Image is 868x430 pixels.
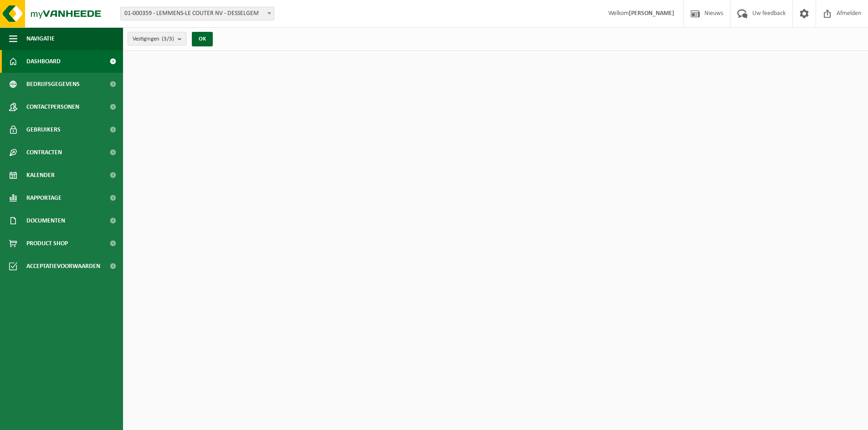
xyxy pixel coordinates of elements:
span: Documenten [26,209,65,232]
span: Contracten [26,141,62,164]
span: Dashboard [26,50,61,73]
span: Vestigingen [133,32,174,46]
strong: [PERSON_NAME] [629,10,674,17]
span: Navigatie [26,27,55,50]
span: Acceptatievoorwaarden [26,255,100,278]
span: 01-000359 - LEMMENS-LE COUTER NV - DESSELGEM [121,7,274,20]
count: (3/3) [162,36,174,42]
button: OK [192,32,213,46]
span: Product Shop [26,232,68,255]
button: Vestigingen(3/3) [128,32,186,46]
span: Contactpersonen [26,96,79,118]
span: Rapportage [26,187,62,209]
span: Bedrijfsgegevens [26,73,80,96]
span: 01-000359 - LEMMENS-LE COUTER NV - DESSELGEM [120,7,274,20]
span: Gebruikers [26,118,61,141]
span: Kalender [26,164,55,187]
